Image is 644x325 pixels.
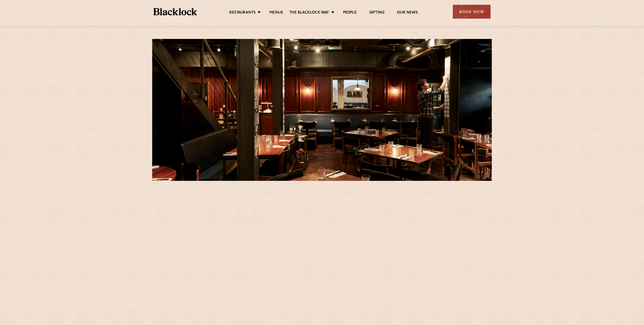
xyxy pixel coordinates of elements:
a: Our News [397,10,418,16]
div: Book Now [453,5,491,19]
img: BL_Textured_Logo-footer-cropped.svg [153,8,197,15]
a: Gifting [369,10,384,16]
a: The Blacklock Way [289,10,329,16]
a: Restaurants [229,10,256,16]
a: People [343,10,357,16]
a: Menus [269,10,283,16]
